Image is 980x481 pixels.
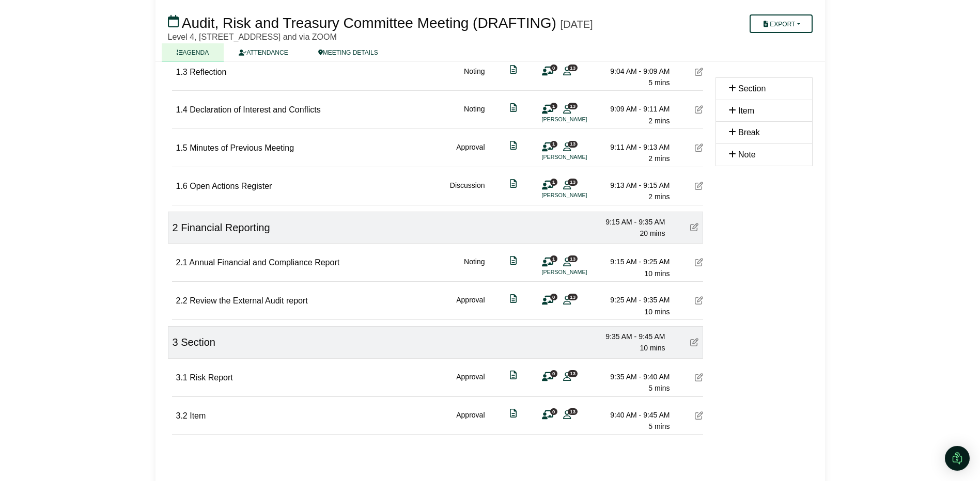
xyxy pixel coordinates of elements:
[568,370,578,377] span: 13
[550,255,557,262] span: 1
[550,408,557,415] span: 0
[648,78,670,87] span: 5 mins
[568,408,578,415] span: 13
[190,296,308,305] span: Review the External Audit report
[738,84,766,93] span: Section
[182,15,556,31] span: Audit, Risk and Treasury Committee Meeting (DRAFTING)
[568,294,578,300] span: 13
[550,103,557,109] span: 1
[648,193,670,201] span: 2 mins
[173,336,178,348] span: 3
[738,150,756,159] span: Note
[640,229,665,237] span: 20 mins
[644,269,670,278] span: 10 mins
[593,216,665,228] div: 9:15 AM - 9:35 AM
[456,141,485,165] div: Approval
[598,371,670,382] div: 9:35 AM - 9:40 AM
[456,409,485,432] div: Approval
[542,115,619,124] li: [PERSON_NAME]
[190,182,272,190] span: Open Actions Register
[598,256,670,267] div: 9:15 AM - 9:25 AM
[568,179,578,185] span: 13
[190,411,206,420] span: Item
[648,117,670,125] span: 2 mins
[644,308,670,316] span: 10 mins
[568,255,578,262] span: 13
[598,180,670,191] div: 9:13 AM - 9:15 AM
[648,154,670,163] span: 2 mins
[598,66,670,77] div: 9:04 AM - 9:09 AM
[542,268,619,277] li: [PERSON_NAME]
[168,33,337,41] span: Level 4, [STREET_ADDRESS] and via ZOOM
[162,43,224,61] a: AGENDA
[550,294,557,300] span: 0
[598,294,670,306] div: 9:25 AM - 9:35 AM
[750,14,812,33] button: Export
[181,222,270,233] span: Financial Reporting
[176,411,188,420] span: 3.2
[738,106,754,115] span: Item
[598,409,670,421] div: 9:40 AM - 9:45 AM
[593,331,665,342] div: 9:35 AM - 9:45 AM
[176,258,188,267] span: 2.1
[648,422,670,430] span: 5 mins
[542,153,619,162] li: [PERSON_NAME]
[456,294,485,317] div: Approval
[464,256,485,279] div: Noting
[598,103,670,115] div: 9:09 AM - 9:11 AM
[181,336,215,348] span: Section
[550,141,557,148] span: 1
[561,18,593,30] div: [DATE]
[568,141,578,148] span: 13
[542,191,619,200] li: [PERSON_NAME]
[640,344,665,352] span: 10 mins
[738,128,760,137] span: Break
[648,384,670,392] span: 5 mins
[190,143,294,152] span: Minutes of Previous Meeting
[176,296,188,305] span: 2.2
[176,105,188,114] span: 1.4
[190,68,226,76] span: Reflection
[464,66,485,89] div: Noting
[598,141,670,153] div: 9:11 AM - 9:13 AM
[550,179,557,185] span: 1
[568,103,578,109] span: 13
[224,43,303,61] a: ATTENDANCE
[450,180,485,203] div: Discussion
[190,105,320,114] span: Declaration of Interest and Conflicts
[303,43,393,61] a: MEETING DETAILS
[945,446,970,471] div: Open Intercom Messenger
[176,143,188,152] span: 1.5
[176,373,188,382] span: 3.1
[190,373,233,382] span: Risk Report
[568,65,578,71] span: 13
[464,103,485,126] div: Noting
[189,258,339,267] span: Annual Financial and Compliance Report
[173,222,178,233] span: 2
[550,65,557,71] span: 0
[176,68,188,76] span: 1.3
[176,182,188,190] span: 1.6
[456,371,485,394] div: Approval
[550,370,557,377] span: 0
